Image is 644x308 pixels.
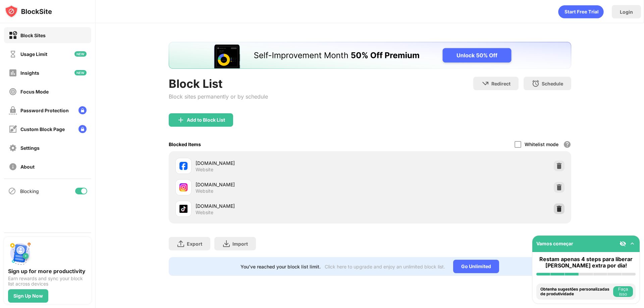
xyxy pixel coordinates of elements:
button: Faça isso [613,286,633,297]
div: Restam apenas 4 steps para liberar [PERSON_NAME] extra por dia! [536,256,636,269]
div: Focus Mode [20,89,49,95]
div: Insights [20,70,39,76]
img: settings-off.svg [9,144,17,152]
img: new-icon.svg [74,51,87,57]
div: Website [196,188,213,194]
img: favicons [179,183,187,191]
div: You’ve reached your block list limit. [240,264,321,269]
img: time-usage-off.svg [9,50,17,58]
img: password-protection-off.svg [9,106,17,115]
div: Add to Block List [187,117,225,123]
div: Earn rewards and sync your block list across devices [8,276,87,287]
div: [DOMAIN_NAME] [196,202,370,209]
img: eye-not-visible.svg [620,240,626,247]
div: Whitelist mode [525,141,558,147]
div: Vamos começar [536,241,573,246]
div: Blocked Items [169,141,201,147]
div: Settings [20,145,40,151]
div: Custom Block Page [20,126,65,132]
img: push-signup.svg [8,241,32,265]
img: favicons [179,205,187,213]
iframe: Banner [169,42,571,69]
div: Website [196,167,213,173]
img: favicons [179,162,187,170]
div: Go Unlimited [453,260,499,273]
div: Schedule [542,81,563,86]
div: About [20,164,35,170]
img: new-icon.svg [74,70,87,75]
div: Block Sites [20,33,46,38]
div: Website [196,209,213,215]
div: [DOMAIN_NAME] [196,160,370,167]
img: insights-off.svg [9,69,17,77]
div: Blocking [20,188,39,194]
img: about-off.svg [9,163,17,171]
img: focus-off.svg [9,87,17,96]
div: Redirect [491,81,511,86]
img: lock-menu.svg [78,125,87,133]
div: Usage Limit [20,51,47,57]
div: [DOMAIN_NAME] [196,181,370,188]
img: blocking-icon.svg [8,187,16,195]
div: Password Protection [20,108,69,113]
div: Export [187,241,202,247]
div: Sign up for more productivity [8,268,87,274]
div: Block sites permanently or by schedule [169,93,268,100]
div: Click here to upgrade and enjoy an unlimited block list. [325,264,445,269]
div: Sign Up Now [13,293,43,299]
img: customize-block-page-off.svg [9,125,17,133]
div: Import [232,241,248,247]
img: logo-blocksite.svg [5,5,52,18]
div: Obtenha sugestões personalizadas de produtividade [540,287,611,297]
div: animation [558,5,604,18]
div: Block List [169,77,268,90]
img: block-on.svg [9,31,17,40]
img: lock-menu.svg [78,106,87,114]
div: Login [620,9,633,15]
img: omni-setup-toggle.svg [629,240,636,247]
